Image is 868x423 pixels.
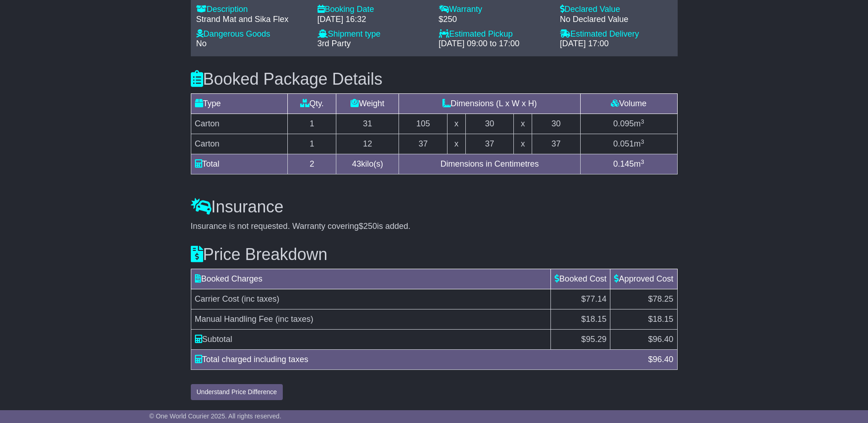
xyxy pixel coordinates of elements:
[560,5,672,15] div: Declared Value
[560,15,672,25] div: No Declared Value
[399,154,580,174] td: Dimensions in Centimetres
[580,114,677,134] td: m
[551,330,610,350] td: $
[149,412,281,420] span: © One World Courier 2025. All rights reserved.
[648,315,673,324] span: $18.15
[580,94,677,114] td: Volume
[447,114,465,134] td: x
[439,15,551,25] div: $250
[641,158,644,165] sup: 3
[318,29,430,39] div: Shipment type
[191,330,551,350] td: Subtotal
[195,294,239,304] span: Carrier Cost
[242,294,280,304] span: (inc taxes)
[399,94,580,114] td: Dimensions (L x W x H)
[195,315,273,324] span: Manual Handling Fee
[514,114,532,134] td: x
[643,353,678,366] div: $
[196,5,308,15] div: Description
[514,134,532,154] td: x
[336,154,399,174] td: kilo(s)
[191,269,551,289] td: Booked Charges
[465,134,514,154] td: 37
[336,94,399,114] td: Weight
[318,15,430,25] div: [DATE] 16:32
[399,114,447,134] td: 105
[641,138,644,145] sup: 3
[191,222,678,232] div: Insurance is not requested. Warranty covering is added.
[191,245,678,264] h3: Price Breakdown
[580,154,677,174] td: m
[191,198,678,216] h3: Insurance
[191,384,283,400] button: Understand Price Difference
[641,118,644,125] sup: 3
[447,134,465,154] td: x
[352,159,361,168] span: 43
[196,15,308,25] div: Strand Mat and Sika Flex
[580,134,677,154] td: m
[648,294,673,304] span: $78.25
[191,94,288,114] td: Type
[439,29,551,39] div: Estimated Pickup
[318,5,430,15] div: Booking Date
[439,5,551,15] div: Warranty
[275,315,313,324] span: (inc taxes)
[610,269,677,289] td: Approved Cost
[560,39,672,49] div: [DATE] 17:00
[439,39,551,49] div: [DATE] 09:00 to 17:00
[190,353,644,366] div: Total charged including taxes
[613,139,634,148] span: 0.051
[532,114,580,134] td: 30
[191,154,288,174] td: Total
[586,335,606,344] span: 95.29
[191,114,288,134] td: Carton
[288,134,336,154] td: 1
[288,114,336,134] td: 1
[191,134,288,154] td: Carton
[336,114,399,134] td: 31
[359,222,377,231] span: $250
[610,330,677,350] td: $
[318,39,351,48] span: 3rd Party
[196,39,207,48] span: No
[399,134,447,154] td: 37
[532,134,580,154] td: 37
[652,335,673,344] span: 96.40
[613,119,634,128] span: 0.095
[613,159,634,168] span: 0.145
[191,70,678,88] h3: Booked Package Details
[560,29,672,39] div: Estimated Delivery
[196,29,308,39] div: Dangerous Goods
[288,94,336,114] td: Qty.
[288,154,336,174] td: 2
[581,315,606,324] span: $18.15
[465,114,514,134] td: 30
[551,269,610,289] td: Booked Cost
[336,134,399,154] td: 12
[652,355,673,364] span: 96.40
[581,294,606,304] span: $77.14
